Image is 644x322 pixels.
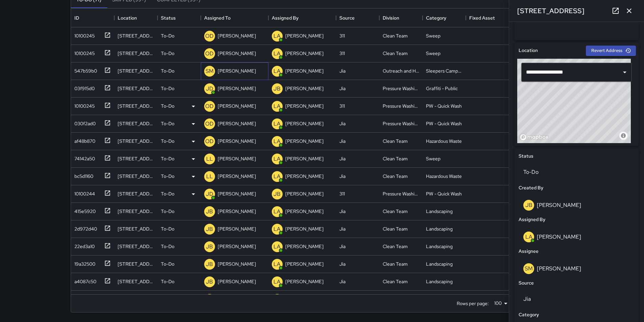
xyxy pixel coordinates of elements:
[273,120,281,128] p: LA
[205,120,214,128] p: OD
[118,138,154,144] div: 69 Polk Street
[205,32,214,40] p: OD
[218,138,256,144] p: [PERSON_NAME]
[72,223,97,232] div: 2d972d40
[161,155,174,162] p: To-Do
[285,208,324,215] p: [PERSON_NAME]
[72,275,96,285] div: a4087c50
[218,190,256,197] p: [PERSON_NAME]
[383,208,408,215] div: Clean Team
[158,8,201,27] div: Status
[273,85,281,93] p: JB
[118,103,154,109] div: 575 Polk Street
[72,117,96,127] div: 030f2ad0
[72,170,93,180] div: bc5d1160
[383,32,408,39] div: Clean Team
[118,190,154,197] div: 627 Turk Street
[118,208,154,215] div: 231 Franklin Street
[72,258,95,267] div: 19a32500
[71,8,114,27] div: ID
[285,155,324,162] p: [PERSON_NAME]
[273,102,281,110] p: LA
[426,261,453,267] div: Landscaping
[161,103,174,109] p: To-Do
[339,68,345,74] div: Jia
[205,50,214,58] p: OD
[339,120,345,127] div: Jia
[339,225,345,232] div: Jia
[72,47,95,57] div: 10100245
[206,225,213,233] p: JB
[72,293,96,302] div: 9d505cc0
[72,65,97,74] div: 547b59b0
[205,137,214,145] p: OD
[285,120,324,127] p: [PERSON_NAME]
[285,85,324,92] p: [PERSON_NAME]
[379,8,423,27] div: Division
[273,67,281,75] p: LA
[72,135,95,144] div: af48b870
[118,85,154,92] div: 400 Mcallister Street
[272,8,299,27] div: Assigned By
[383,278,408,285] div: Clean Team
[492,298,510,308] div: 100
[218,278,256,285] p: [PERSON_NAME]
[161,8,176,27] div: Status
[161,32,174,39] p: To-Do
[339,155,345,162] div: Jia
[285,190,324,197] p: [PERSON_NAME]
[339,8,355,27] div: Source
[426,190,462,197] div: PW - Quick Wash
[383,138,408,144] div: Clean Team
[161,208,174,215] p: To-Do
[273,155,281,163] p: LA
[273,137,281,145] p: LA
[383,85,419,92] div: Pressure Washing
[206,260,213,268] p: JB
[383,261,408,267] div: Clean Team
[206,85,213,93] p: JD
[383,50,408,57] div: Clean Team
[74,8,79,27] div: ID
[426,68,462,74] div: Sleepers Campers and Loiterers
[383,68,419,74] div: Outreach and Hospitality
[273,278,281,286] p: LA
[339,173,345,180] div: Jia
[339,32,345,39] div: 311
[118,120,154,127] div: 1658 Market Street
[161,190,174,197] p: To-Do
[218,173,256,180] p: [PERSON_NAME]
[426,120,462,127] div: PW - Quick Wash
[273,190,281,198] p: JB
[273,243,281,251] p: LA
[201,8,268,27] div: Assigned To
[285,173,324,180] p: [PERSON_NAME]
[383,173,408,180] div: Clean Team
[339,50,345,57] div: 311
[218,120,256,127] p: [PERSON_NAME]
[426,50,440,57] div: Sweep
[339,190,345,197] div: 311
[383,243,408,250] div: Clean Team
[118,32,154,39] div: 1520 Market Street
[206,172,213,181] p: LL
[339,261,345,267] div: Jia
[218,32,256,39] p: [PERSON_NAME]
[285,103,324,109] p: [PERSON_NAME]
[72,30,95,39] div: 10100245
[339,103,345,109] div: 311
[426,225,453,232] div: Landscaping
[161,173,174,180] p: To-Do
[426,85,458,92] div: Graffiti - Public
[218,243,256,250] p: [PERSON_NAME]
[383,225,408,232] div: Clean Team
[206,190,213,198] p: JD
[469,8,495,27] div: Fixed Asset
[426,138,462,144] div: Hazardous Waste
[206,278,213,286] p: JB
[426,243,453,250] div: Landscaping
[118,8,137,27] div: Location
[206,243,213,251] p: JB
[218,261,256,267] p: [PERSON_NAME]
[285,278,324,285] p: [PERSON_NAME]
